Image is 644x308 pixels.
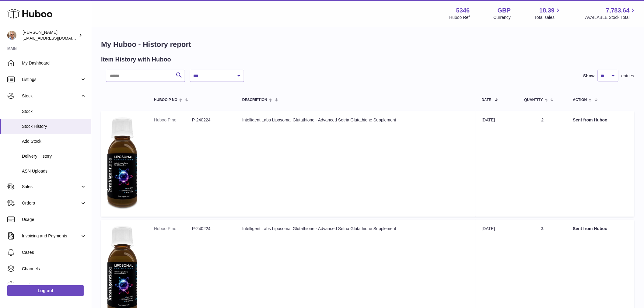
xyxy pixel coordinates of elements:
a: 7,783.64 AVAILABLE Stock Total [585,6,637,20]
span: [EMAIL_ADDRESS][DOMAIN_NAME] [23,36,89,40]
span: Quantity [524,98,543,102]
span: Total sales [534,15,562,20]
span: Add Stock [22,138,86,144]
span: Invoicing and Payments [22,233,80,239]
span: Settings [22,282,86,288]
img: 53461718595728.jpg [107,117,138,209]
span: Date [482,98,492,102]
span: 18.39 [539,6,555,15]
strong: Sent from Huboo [573,117,608,122]
a: 18.39 Total sales [534,6,562,20]
dt: Huboo P no [154,226,192,232]
span: Description [242,98,267,102]
span: Orders [22,200,80,206]
strong: GBP [498,6,511,15]
dt: Huboo P no [154,117,192,123]
dd: P-240224 [192,226,230,232]
td: Intelligent Labs Liposomal Glutathione - Advanced Setria Glutathione Supplement [236,111,476,217]
span: Huboo P no [154,98,177,102]
span: Listings [22,77,80,82]
div: Huboo Ref [450,15,470,20]
span: Action [573,98,587,102]
span: Stock History [22,124,86,129]
span: ASN Uploads [22,168,86,174]
td: 2 [518,111,567,217]
span: Stock [22,109,86,114]
dd: P-240224 [192,117,230,123]
h1: My Huboo - History report [101,40,634,49]
span: Stock [22,93,80,99]
td: [DATE] [476,111,518,217]
span: Delivery History [22,153,86,159]
span: Channels [22,266,86,272]
h2: Item History with Huboo [101,55,171,64]
div: Currency [494,15,511,20]
span: AVAILABLE Stock Total [585,15,637,20]
a: Log out [7,285,84,296]
span: Sales [22,184,80,190]
label: Show [583,73,595,79]
strong: Sent from Huboo [573,226,608,231]
span: Cases [22,250,86,255]
img: internalAdmin-5346@internal.huboo.com [7,31,16,40]
span: My Dashboard [22,60,86,66]
strong: 5346 [456,6,470,15]
div: [PERSON_NAME] [23,30,77,41]
span: Usage [22,217,86,222]
span: 7,783.64 [606,6,630,15]
span: entries [621,73,634,79]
